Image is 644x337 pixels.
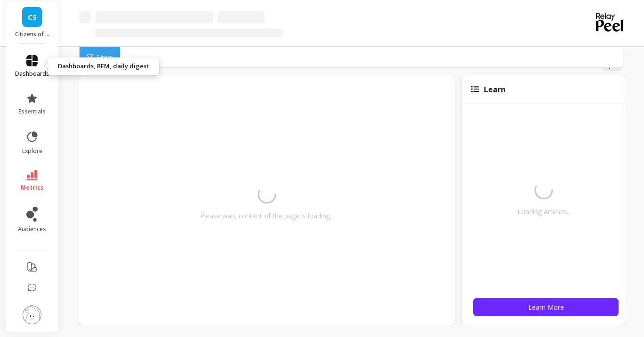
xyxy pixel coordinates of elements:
[200,211,334,221] div: Please wait, content of the page is loading...
[15,31,49,38] p: Citizens of Soil
[528,303,564,312] span: Learn More
[517,207,570,217] div: Loading Articles...
[21,184,44,192] span: metrics
[18,108,46,115] span: essentials
[18,225,46,233] span: audiences
[28,12,37,23] span: CS
[22,147,42,155] span: explore
[15,70,49,78] span: dashboards
[23,305,41,324] img: profile picture
[473,298,619,316] button: Learn More
[484,84,506,95] span: Learn
[97,54,113,61] span: Filters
